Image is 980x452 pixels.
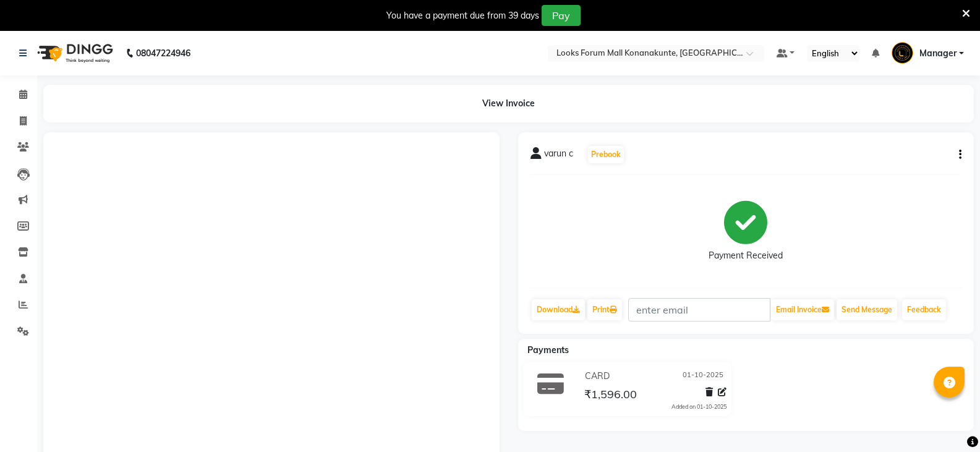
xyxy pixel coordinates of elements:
[837,299,897,320] button: Send Message
[542,5,581,26] button: Pay
[588,146,624,163] button: Prebook
[584,387,637,404] span: ₹1,596.00
[532,299,585,320] a: Download
[32,36,116,70] img: logo
[587,299,622,320] a: Print
[919,47,957,60] span: Manager
[527,344,569,356] span: Payments
[892,42,913,64] img: Manager
[544,147,573,164] span: varun c
[671,403,726,411] div: Added on 01-10-2025
[928,403,968,440] iframe: chat widget
[136,36,190,70] b: 08047224946
[43,85,974,122] div: View Invoice
[709,249,783,262] div: Payment Received
[628,298,770,322] input: enter email
[585,370,610,383] span: CARD
[386,9,539,22] div: You have a payment due from 39 days
[683,370,723,383] span: 01-10-2025
[771,299,834,320] button: Email Invoice
[902,299,946,320] a: Feedback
